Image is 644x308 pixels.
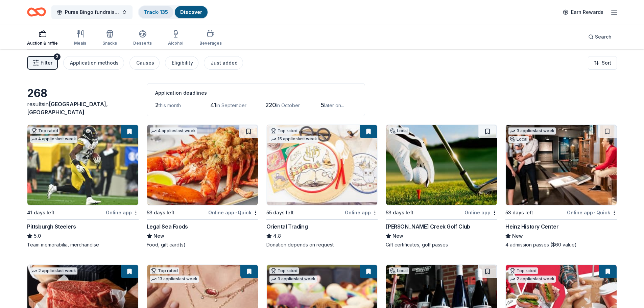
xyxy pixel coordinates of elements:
[147,125,258,205] img: Image for Legal Sea Foods
[508,127,556,135] div: 3 applies last week
[165,56,198,70] button: Eligibility
[133,41,152,46] div: Desserts
[505,124,617,248] a: Image for Heinz History Center3 applieslast weekLocal53 days leftOnline app•QuickHeinz History Ce...
[30,136,77,143] div: 4 applies last week
[147,222,188,231] div: Legal Sea Foods
[129,56,160,70] button: Causes
[150,127,197,135] div: 4 applies last week
[588,56,617,70] button: Sort
[386,125,497,205] img: Image for Landis Creek Golf Club
[269,127,299,134] div: Top rated
[386,222,470,231] div: [PERSON_NAME] Creek Golf Club
[74,27,86,49] button: Meals
[345,208,378,217] div: Online app
[389,267,409,274] div: Local
[102,41,117,46] div: Snacks
[74,41,86,46] div: Meals
[386,241,497,248] div: Gift certificates, golf passes
[208,208,258,217] div: Online app Quick
[70,59,119,67] div: Application methods
[265,101,276,109] span: 220
[106,208,139,217] div: Online app
[27,41,58,46] div: Auction & raffle
[136,59,154,67] div: Causes
[27,100,139,116] div: results
[133,27,152,49] button: Desserts
[172,59,193,67] div: Eligibility
[147,209,174,217] div: 53 days left
[27,209,54,217] div: 41 days left
[65,8,119,16] span: Purse Bingo fundraiser - 2025
[27,4,46,20] a: Home
[266,124,378,248] a: Image for Oriental TradingTop rated15 applieslast week55 days leftOnline appOriental Trading4.8Do...
[505,209,533,217] div: 53 days left
[567,208,617,217] div: Online app Quick
[54,53,61,60] div: 2
[153,232,164,240] span: New
[155,101,159,109] span: 2
[392,232,403,240] span: New
[595,33,612,41] span: Search
[30,267,77,275] div: 2 applies last week
[210,101,216,109] span: 41
[583,30,617,44] button: Search
[147,241,258,248] div: Food, gift card(s)
[27,241,139,248] div: Team memorabilia, merchandise
[276,102,300,108] span: in October
[273,232,281,240] span: 4.8
[389,127,409,134] div: Local
[320,101,324,109] span: 5
[147,124,258,248] a: Image for Legal Sea Foods4 applieslast week53 days leftOnline app•QuickLegal Sea FoodsNewFood, gi...
[386,124,497,248] a: Image for Landis Creek Golf ClubLocal53 days leftOnline app[PERSON_NAME] Creek Golf ClubNewGift c...
[102,27,117,49] button: Snacks
[159,102,181,108] span: this month
[27,101,108,116] span: in
[150,267,179,274] div: Top rated
[27,56,58,70] button: Filter2
[199,27,222,49] button: Beverages
[266,241,378,248] div: Donation depends on request
[30,127,59,134] div: Top rated
[267,125,378,205] img: Image for Oriental Trading
[211,59,238,67] div: Just added
[27,27,58,49] button: Auction & raffle
[266,222,308,231] div: Oriental Trading
[180,9,202,15] a: Discover
[235,210,237,215] span: •
[51,5,133,19] button: Purse Bingo fundraiser - 2025
[559,6,607,18] a: Earn Rewards
[27,125,138,205] img: Image for Pittsburgh Steelers
[216,102,246,108] span: in September
[269,276,317,283] div: 9 applies last week
[324,102,344,108] span: later on...
[199,41,222,46] div: Beverages
[269,136,318,143] div: 15 applies last week
[41,59,52,67] span: Filter
[602,59,611,67] span: Sort
[506,125,617,205] img: Image for Heinz History Center
[464,208,497,217] div: Online app
[512,232,523,240] span: New
[27,124,139,248] a: Image for Pittsburgh SteelersTop rated4 applieslast week41 days leftOnline appPittsburgh Steelers...
[508,267,538,274] div: Top rated
[27,101,108,116] span: [GEOGRAPHIC_DATA], [GEOGRAPHIC_DATA]
[34,232,41,240] span: 5.0
[508,136,529,143] div: Local
[204,56,243,70] button: Just added
[505,222,558,231] div: Heinz History Center
[594,210,595,215] span: •
[386,209,413,217] div: 53 days left
[150,276,199,283] div: 13 applies last week
[168,41,183,46] div: Alcohol
[63,56,124,70] button: Application methods
[508,276,556,283] div: 2 applies last week
[269,267,299,274] div: Top rated
[138,5,208,19] button: Track· 135Discover
[266,209,294,217] div: 55 days left
[168,27,183,49] button: Alcohol
[155,89,357,97] div: Application deadlines
[27,87,139,100] div: 268
[144,9,168,15] a: Track· 135
[505,241,617,248] div: 4 admission passes ($60 value)
[27,222,76,231] div: Pittsburgh Steelers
